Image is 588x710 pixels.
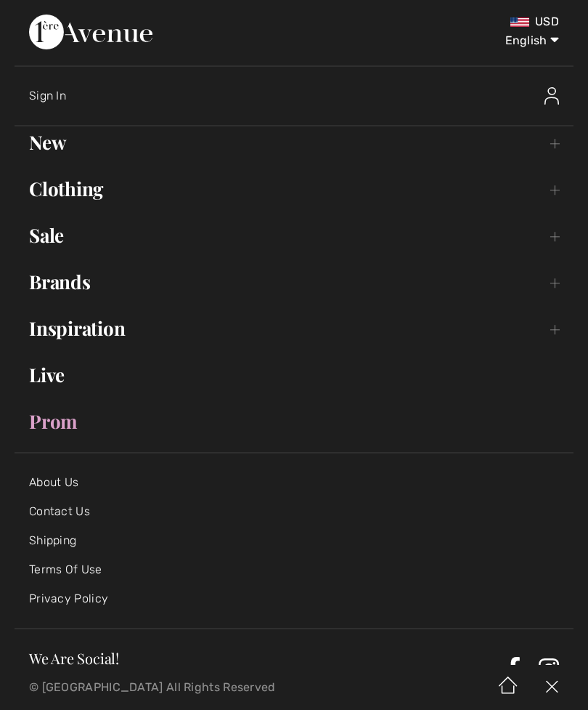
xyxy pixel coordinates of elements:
a: Brands [15,266,573,298]
a: Privacy Policy [29,592,108,605]
img: Home [486,665,530,710]
a: Terms Of Use [29,562,102,576]
a: Live [15,359,573,391]
a: New [15,126,573,158]
span: Sign In [29,89,66,102]
a: Inspiration [15,312,573,344]
a: Clothing [15,173,573,205]
img: X [530,665,573,710]
img: Sign In [544,87,559,105]
img: 1ère Avenue [29,15,152,49]
a: About Us [29,475,78,489]
a: Prom [15,406,573,437]
a: Facebook [506,657,520,680]
a: Contact Us [29,504,90,518]
h3: We Are Social! [29,651,500,666]
a: Sale [15,219,573,251]
a: Sign InSign In [29,73,573,119]
a: Shipping [29,533,76,547]
a: Instagram [539,657,559,680]
p: © [GEOGRAPHIC_DATA] All Rights Reserved [29,682,347,693]
div: USD [347,15,559,29]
